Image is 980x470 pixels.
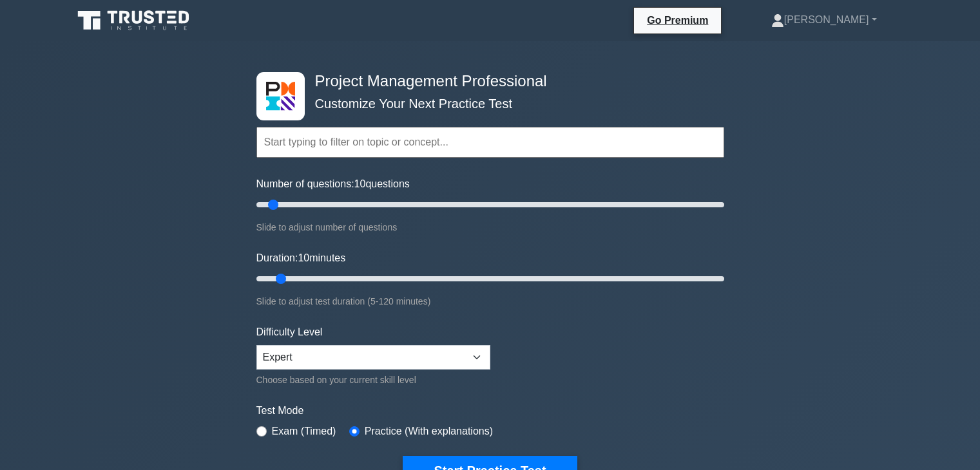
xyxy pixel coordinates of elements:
label: Exam (Timed) [272,424,336,439]
h4: Project Management Professional [310,72,661,91]
label: Difficulty Level [256,324,323,340]
span: 10 [298,252,309,263]
div: Slide to adjust test duration (5-120 minutes) [256,294,724,309]
span: 10 [354,178,366,189]
div: Slide to adjust number of questions [256,220,724,235]
label: Practice (With explanations) [365,424,493,439]
a: [PERSON_NAME] [740,7,908,33]
div: Choose based on your current skill level [256,372,490,388]
label: Test Mode [256,403,724,418]
label: Duration: minutes [256,250,346,266]
input: Start typing to filter on topic or concept... [256,127,724,158]
a: Go Premium [639,12,716,28]
label: Number of questions: questions [256,176,410,192]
